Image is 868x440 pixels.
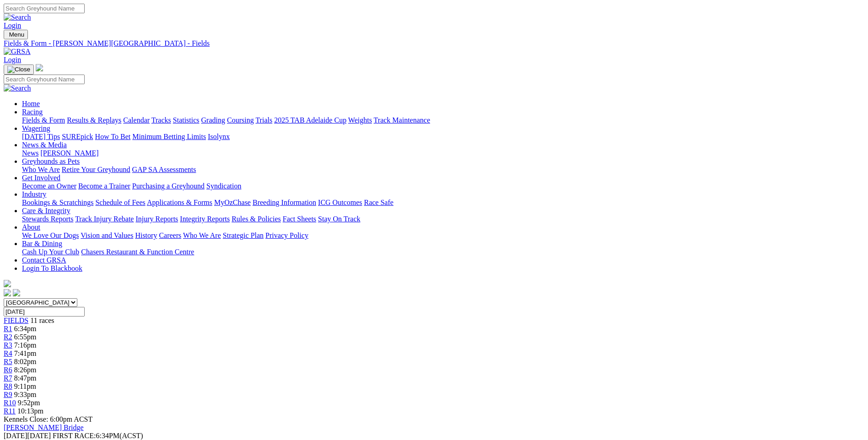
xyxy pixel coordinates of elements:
[4,21,21,29] a: Login
[14,391,37,398] span: 9:33pm
[75,215,134,223] a: Track Injury Rebate
[132,133,206,140] a: Minimum Betting Limits
[14,333,37,341] span: 6:55pm
[22,231,79,239] a: We Love Our Dogs
[78,182,130,190] a: Become a Trainer
[4,48,31,56] img: GRSA
[4,84,31,92] img: Search
[22,166,60,173] a: Who We Are
[4,358,12,365] a: R5
[132,166,196,173] a: GAP SA Assessments
[201,116,225,124] a: Grading
[4,325,12,333] a: R1
[135,215,178,223] a: Injury Reports
[253,199,316,206] a: Breeding Information
[132,182,205,190] a: Purchasing a Greyhound
[22,116,65,124] a: Fields & Form
[348,116,372,124] a: Weights
[22,199,864,207] div: Industry
[22,199,93,206] a: Bookings & Scratchings
[151,116,171,124] a: Tracks
[4,341,12,349] a: R3
[30,317,54,324] span: 11 races
[232,215,281,223] a: Rules & Policies
[4,399,16,407] span: R10
[22,100,40,107] a: Home
[53,432,96,440] span: FIRST RACE:
[22,248,864,256] div: Bar & Dining
[22,108,43,116] a: Racing
[223,231,264,239] a: Strategic Plan
[318,199,362,206] a: ICG Outcomes
[4,391,12,398] a: R9
[4,374,12,382] a: R7
[135,231,157,239] a: History
[283,215,316,223] a: Fact Sheets
[81,248,194,256] a: Chasers Restaurant & Function Centre
[22,182,76,190] a: Become an Owner
[4,307,85,317] input: Select date
[274,116,346,124] a: 2025 TAB Adelaide Cup
[95,133,131,140] a: How To Bet
[22,141,67,149] a: News & Media
[22,182,864,190] div: Get Involved
[17,407,43,415] span: 10:13pm
[208,133,230,140] a: Isolynx
[4,56,21,64] a: Login
[14,358,37,365] span: 8:02pm
[40,149,98,157] a: [PERSON_NAME]
[255,116,272,124] a: Trials
[173,116,199,124] a: Statistics
[227,116,254,124] a: Coursing
[22,256,66,264] a: Contact GRSA
[67,116,121,124] a: Results & Replays
[22,149,864,157] div: News & Media
[4,317,28,324] a: FIELDS
[95,199,145,206] a: Schedule of Fees
[14,374,37,382] span: 8:47pm
[214,199,251,206] a: MyOzChase
[22,124,50,132] a: Wagering
[4,349,12,357] a: R4
[9,31,24,38] span: Menu
[4,39,864,48] a: Fields & Form - [PERSON_NAME][GEOGRAPHIC_DATA] - Fields
[22,149,38,157] a: News
[22,116,864,124] div: Racing
[4,13,31,21] img: Search
[22,166,864,174] div: Greyhounds as Pets
[18,399,40,407] span: 9:52pm
[7,66,30,73] img: Close
[13,289,20,296] img: twitter.svg
[4,30,28,39] button: Toggle navigation
[4,289,11,296] img: facebook.svg
[4,424,84,431] a: [PERSON_NAME] Bridge
[374,116,430,124] a: Track Maintenance
[183,231,221,239] a: Who We Are
[22,157,80,165] a: Greyhounds as Pets
[4,366,12,374] a: R6
[180,215,230,223] a: Integrity Reports
[4,64,34,75] button: Toggle navigation
[4,75,85,84] input: Search
[22,223,40,231] a: About
[4,333,12,341] a: R2
[22,264,82,272] a: Login To Blackbook
[14,366,37,374] span: 8:26pm
[265,231,308,239] a: Privacy Policy
[206,182,241,190] a: Syndication
[14,382,36,390] span: 9:11pm
[14,325,37,333] span: 6:34pm
[4,407,16,415] a: R11
[22,240,62,247] a: Bar & Dining
[4,415,92,423] span: Kennels Close: 6:00pm ACST
[22,215,73,223] a: Stewards Reports
[4,432,27,440] span: [DATE]
[62,166,130,173] a: Retire Your Greyhound
[159,231,181,239] a: Careers
[22,133,60,140] a: [DATE] Tips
